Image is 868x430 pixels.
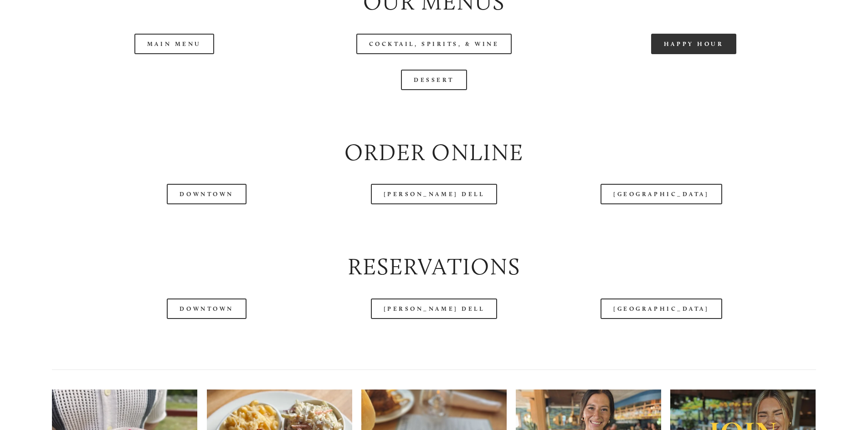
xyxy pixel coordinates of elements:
[601,298,722,319] a: [GEOGRAPHIC_DATA]
[52,137,816,169] h2: Order Online
[401,70,467,90] a: Dessert
[371,184,498,204] a: [PERSON_NAME] Dell
[601,184,722,204] a: [GEOGRAPHIC_DATA]
[167,184,246,204] a: Downtown
[52,251,816,283] h2: Reservations
[371,298,498,319] a: [PERSON_NAME] Dell
[167,298,246,319] a: Downtown
[26,3,72,49] img: Amaro's Table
